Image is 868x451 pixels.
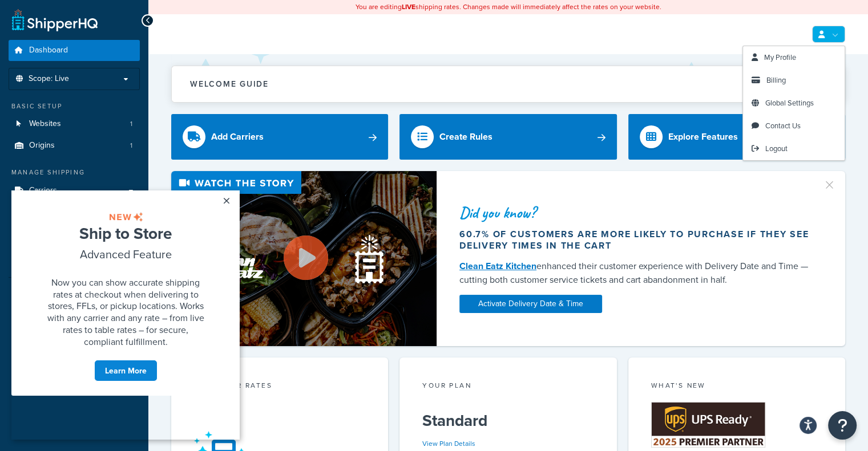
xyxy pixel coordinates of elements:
a: Create Rules [399,114,616,160]
div: Basic Setup [9,101,140,111]
img: Video thumbnail [171,171,437,346]
a: My Profile [743,46,845,69]
a: Logout [743,137,845,160]
h5: Standard [422,412,594,430]
a: Help Docs [9,362,140,383]
a: Contact Us [743,115,845,137]
div: Add Carriers [211,129,264,145]
span: Contact Us [765,120,801,131]
h2: Welcome Guide [190,80,269,88]
span: Dashboard [29,46,68,55]
a: Global Settings [743,92,845,115]
a: Add Carriers [171,114,388,160]
span: Billing [766,75,786,86]
a: Dashboard [9,40,140,61]
a: Advanced Features3 [9,245,140,266]
a: Activate Delivery Date & Time [459,295,602,313]
a: Shipping Rules [9,202,140,223]
div: What's New [651,380,822,393]
span: Global Settings [765,97,814,108]
div: Your Plan [422,380,594,393]
div: Did you know? [459,205,814,221]
div: Resources [9,286,140,296]
span: 1 [130,119,132,129]
div: Test your rates [194,380,365,393]
a: Origins1 [9,135,140,156]
a: Clean Eatz Kitchen [459,259,536,273]
a: Carriers [9,180,140,201]
div: Explore Features [668,129,738,145]
a: Marketplace [9,320,140,340]
a: Boxes [9,223,140,244]
a: Test Your Rates [9,299,140,319]
span: Origins [29,141,55,151]
a: Explore Features [628,114,845,160]
div: enhanced their customer experience with Delivery Date and Time — cutting both customer service ti... [459,259,814,287]
span: Scope: Live [29,74,69,84]
li: Origins [9,135,140,156]
button: Open Resource Center [828,411,857,440]
span: My Profile [764,52,796,63]
span: Websites [29,119,61,129]
a: Learn More [83,169,146,191]
a: Websites1 [9,113,140,135]
li: Advanced Features [9,245,140,266]
span: Advanced Feature [68,55,160,72]
div: Create Rules [439,129,492,145]
a: View Plan Details [422,438,475,449]
a: Analytics [9,341,140,361]
button: Welcome Guide [172,66,845,102]
span: 1 [130,141,132,151]
li: Websites [9,113,140,135]
div: 60.7% of customers are more likely to purchase if they see delivery times in the cart [459,229,814,251]
span: Now you can show accurate shipping rates at checkout when delivering to stores, FFLs, or pickup l... [36,86,193,157]
div: Manage Shipping [9,168,140,177]
b: LIVE [402,2,415,12]
span: Ship to Store [68,31,160,54]
a: Billing [743,69,845,92]
span: Logout [765,143,788,154]
span: Carriers [29,186,57,196]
